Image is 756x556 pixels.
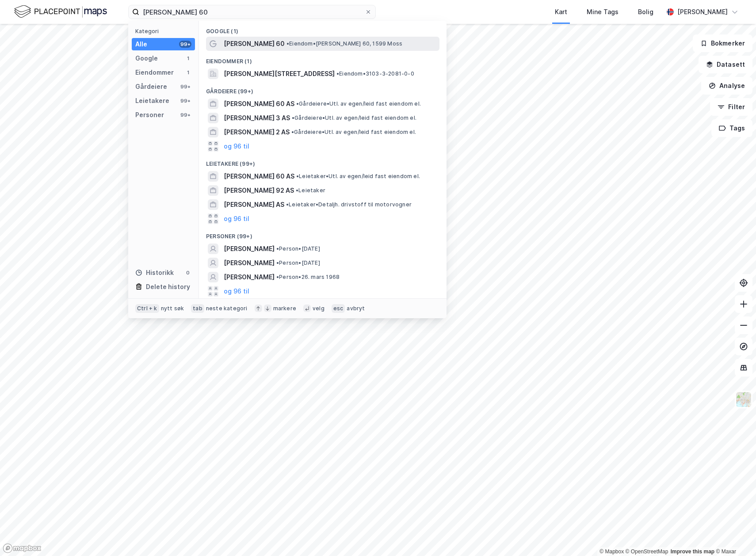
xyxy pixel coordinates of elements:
div: Mine Tags [587,7,619,17]
a: Mapbox homepage [3,543,42,553]
span: • [276,245,279,252]
div: neste kategori [206,305,248,312]
div: Leietakere (99+) [199,153,447,169]
span: [PERSON_NAME] [224,258,275,268]
div: Bolig [638,7,653,17]
div: esc [332,304,345,313]
div: Eiendommer [135,67,174,78]
iframe: Chat Widget [712,514,756,556]
span: Person • 26. mars 1968 [276,274,340,281]
div: avbryt [347,305,365,312]
span: [PERSON_NAME] 60 AS [224,99,294,109]
span: • [296,100,299,107]
span: Gårdeiere • Utl. av egen/leid fast eiendom el. [296,100,421,107]
span: [PERSON_NAME] [224,244,275,254]
div: Kategori [135,28,195,34]
span: [PERSON_NAME] 2 AS [224,127,290,137]
img: Z [735,391,752,408]
div: Historikk [135,267,174,278]
button: og 96 til [224,213,249,224]
div: Gårdeiere [135,81,167,92]
span: Gårdeiere • Utl. av egen/leid fast eiendom el. [292,114,416,122]
span: Eiendom • [PERSON_NAME] 60, 1599 Moss [286,40,402,47]
span: Person • [DATE] [276,259,320,267]
a: Improve this map [671,548,714,555]
input: Søk på adresse, matrikkel, gårdeiere, leietakere eller personer [139,5,365,19]
span: Leietaker • Utl. av egen/leid fast eiendom el. [296,173,420,180]
div: Gårdeiere (99+) [199,81,447,97]
div: [PERSON_NAME] [677,7,728,17]
div: 1 [184,55,191,62]
div: 99+ [179,111,191,118]
a: Mapbox [599,548,624,555]
div: 1 [184,69,191,76]
span: • [286,201,289,208]
div: Google (1) [199,21,447,37]
button: Filter [710,98,752,116]
div: Google [135,53,158,64]
div: Personer [135,110,164,120]
a: OpenStreetMap [626,548,668,555]
div: nytt søk [161,305,184,312]
button: og 96 til [224,141,249,152]
button: Bokmerker [693,34,752,52]
div: Ctrl + k [135,304,159,313]
span: [PERSON_NAME] 92 AS [224,185,294,196]
span: [PERSON_NAME] AS [224,199,284,210]
span: • [286,40,289,47]
div: Alle [135,39,147,50]
span: [PERSON_NAME] 60 [224,38,285,49]
button: Analyse [701,77,752,95]
span: Person • [DATE] [276,245,320,252]
span: • [296,173,299,179]
span: • [336,70,339,77]
span: Gårdeiere • Utl. av egen/leid fast eiendom el. [291,129,416,136]
div: 0 [184,269,191,276]
button: og 96 til [224,286,249,297]
span: • [296,187,298,194]
img: logo.f888ab2527a4732fd821a326f86c7f29.svg [14,4,107,19]
div: Kart [555,7,567,17]
div: Leietakere [135,95,169,106]
div: tab [191,304,204,313]
span: • [292,114,294,121]
div: Personer (99+) [199,226,447,242]
div: markere [273,305,296,312]
div: 99+ [179,41,191,48]
span: • [291,129,294,135]
span: [PERSON_NAME] 3 AS [224,113,290,123]
div: Delete history [146,282,190,292]
span: Leietaker [296,187,325,194]
span: [PERSON_NAME] 60 AS [224,171,294,182]
div: Eiendommer (1) [199,51,447,67]
span: • [276,259,279,266]
button: Datasett [699,56,752,73]
div: 99+ [179,97,191,104]
button: Tags [711,119,752,137]
div: velg [313,305,325,312]
span: • [276,274,279,280]
span: [PERSON_NAME] [224,272,275,282]
span: [PERSON_NAME][STREET_ADDRESS] [224,69,335,79]
div: 99+ [179,83,191,90]
span: Eiendom • 3103-3-2081-0-0 [336,70,414,77]
span: Leietaker • Detaljh. drivstoff til motorvogner [286,201,412,208]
